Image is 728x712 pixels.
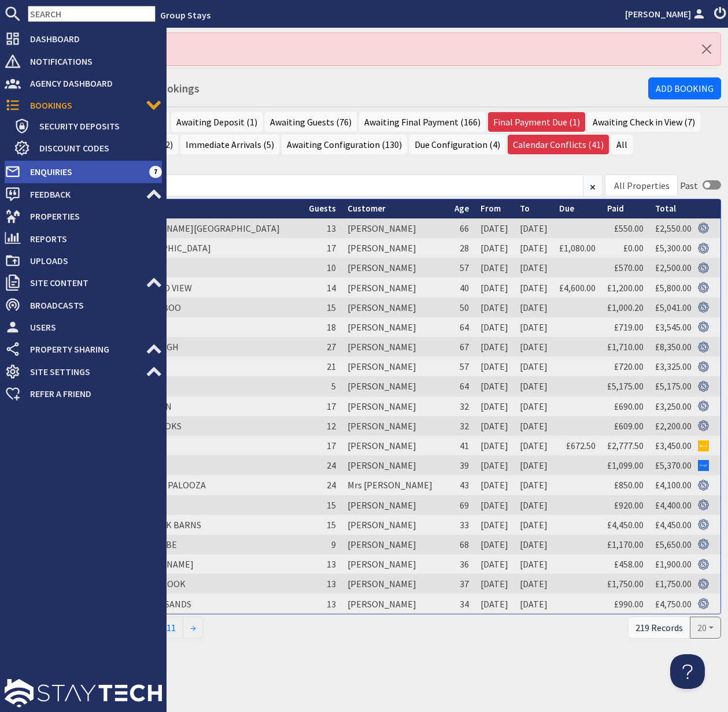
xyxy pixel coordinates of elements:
td: [DATE] [514,218,553,238]
td: [DATE] [514,515,553,535]
a: £1,099.00 [607,459,644,471]
a: Reports [5,229,162,248]
a: Broadcasts [5,296,162,314]
a: Awaiting Deposit (1) [171,112,263,132]
a: Awaiting Configuration (130) [282,135,407,154]
td: [DATE] [475,416,514,436]
td: 41 [449,436,475,455]
img: Referer: Group Stays [698,222,709,233]
a: Discount Codes [14,139,162,157]
a: Immediate Arrivals (5) [180,135,279,154]
a: Site Settings [5,362,162,381]
a: £920.00 [614,499,644,511]
a: £4,450.00 [655,519,692,531]
td: [PERSON_NAME] [342,218,449,238]
img: Referer: Group Stays [698,361,709,372]
img: Referer: Group Stays [698,243,709,254]
img: Referer: Group Stays [698,420,709,431]
img: Referer: Group Stays [698,321,709,332]
span: Property Sharing [21,340,146,358]
td: [PERSON_NAME] [342,238,449,258]
a: Site Content [5,273,162,292]
td: [DATE] [514,416,553,436]
a: → [183,617,204,639]
a: All [611,135,633,154]
a: £5,650.00 [655,539,692,550]
span: 24 [327,459,336,471]
a: Paid [607,203,624,214]
td: 40 [449,277,475,297]
td: 57 [449,357,475,376]
input: SEARCH [28,6,156,22]
td: [DATE] [475,298,514,317]
span: 13 [327,558,336,570]
a: £5,175.00 [655,380,692,392]
a: Feedback [5,185,162,203]
td: [DATE] [475,238,514,258]
td: Mrs [PERSON_NAME] [342,475,449,495]
td: 64 [449,376,475,396]
td: 28 [449,238,475,258]
span: Discount Codes [30,139,162,157]
td: 57 [449,258,475,277]
a: £2,500.00 [655,262,692,273]
a: £4,400.00 [655,499,692,511]
a: £458.00 [614,558,644,570]
span: 9 [331,539,336,550]
td: [DATE] [514,436,553,455]
a: Guests [309,203,336,214]
span: Security Deposits [30,117,162,135]
a: From [481,203,501,214]
a: Uploads [5,251,162,270]
a: Property Sharing [5,340,162,358]
td: [DATE] [475,376,514,396]
td: 39 [449,455,475,475]
span: Site Settings [21,362,146,381]
span: 17 [327,400,336,412]
td: [PERSON_NAME] [342,258,449,277]
a: Awaiting Guests (76) [265,112,357,132]
span: Notifications [21,52,162,71]
span: 13 [327,598,336,610]
a: £690.00 [614,400,644,412]
td: [DATE] [514,554,553,574]
span: Dashboard [21,29,162,48]
td: 69 [449,495,475,515]
a: £3,545.00 [655,321,692,333]
div: Record could not be found [35,32,721,66]
div: All Properties [614,179,670,192]
td: [DATE] [514,455,553,475]
a: £570.00 [614,262,644,273]
a: £3,325.00 [655,361,692,372]
td: [PERSON_NAME] [342,436,449,455]
td: [DATE] [514,258,553,277]
td: [PERSON_NAME] [342,574,449,594]
a: £5,175.00 [607,380,644,392]
td: 50 [449,298,475,317]
a: Calendar Conflicts (41) [508,135,609,154]
a: 11 [159,617,183,639]
td: 66 [449,218,475,238]
a: £720.00 [614,361,644,372]
a: £2,550.00 [655,222,692,234]
span: Enquiries [21,162,149,181]
img: Referer: Group Stays [698,519,709,530]
a: Group Stays [160,9,210,21]
td: [PERSON_NAME] [342,594,449,613]
td: [PERSON_NAME] [342,277,449,297]
a: £3,450.00 [655,440,692,451]
a: £1,750.00 [655,578,692,589]
img: Referer: Group Stays [698,499,709,510]
img: Referer: Group Stays [698,282,709,293]
a: £719.00 [614,321,644,333]
td: [DATE] [514,535,553,554]
a: Final Payment Due (1) [488,112,585,132]
img: Referer: Group Stays [698,400,709,411]
td: [DATE] [514,376,553,396]
a: Due Configuration (4) [409,135,505,154]
td: [DATE] [475,317,514,337]
a: Bookings [5,96,162,114]
a: To [520,203,530,214]
td: [DATE] [475,554,514,574]
a: £4,450.00 [607,519,644,531]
